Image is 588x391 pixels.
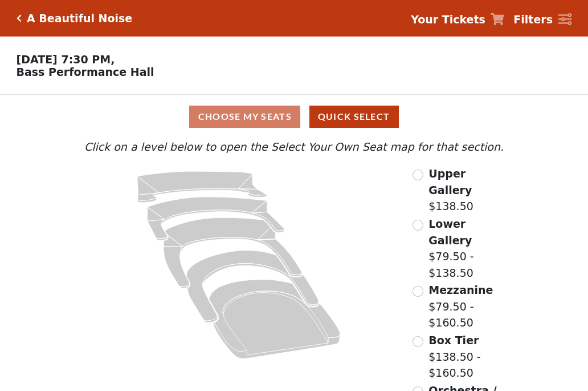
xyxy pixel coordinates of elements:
[17,14,22,22] a: Click here to go back to filters
[411,11,504,28] a: Your Tickets
[428,334,479,346] span: Box Tier
[209,280,341,359] path: Orchestra / Parterre Circle - Seats Available: 33
[27,12,132,25] h5: A Beautiful Noise
[309,106,399,128] button: Quick Select
[428,332,507,381] label: $138.50 - $160.50
[428,284,493,296] span: Mezzanine
[513,11,571,28] a: Filters
[137,171,267,203] path: Upper Gallery - Seats Available: 288
[428,282,507,331] label: $79.50 - $160.50
[148,197,285,240] path: Lower Gallery - Seats Available: 74
[428,217,472,247] span: Lower Gallery
[81,139,507,155] p: Click on a level below to open the Select Your Own Seat map for that section.
[428,166,507,215] label: $138.50
[411,13,485,26] strong: Your Tickets
[513,13,553,26] strong: Filters
[428,167,472,196] span: Upper Gallery
[428,216,507,281] label: $79.50 - $138.50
